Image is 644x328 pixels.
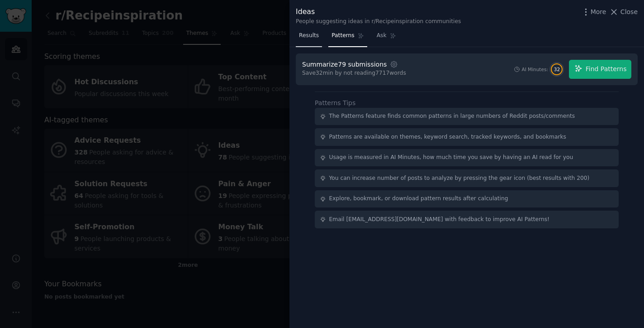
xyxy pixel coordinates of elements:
[591,7,606,17] span: More
[315,99,355,106] label: Patterns Tips
[329,216,550,224] div: Email [EMAIL_ADDRESS][DOMAIN_NAME] with feedback to improve AI Patterns!
[620,7,638,17] span: Close
[329,195,508,203] div: Explore, bookmark, or download pattern results after calculating
[581,7,606,17] button: More
[296,6,461,18] div: Ideas
[329,154,573,162] div: Usage is measured in AI Minutes, how much time you save by having an AI read for you
[329,174,590,183] div: You can increase number of posts to analyze by pressing the gear icon (best results with 200)
[554,66,560,72] span: 32
[302,60,387,69] div: Summarize 79 submissions
[374,29,399,47] a: Ask
[609,7,638,17] button: Close
[328,29,367,47] a: Patterns
[296,18,461,26] div: People suggesting ideas in r/Recipeinspiration communities
[521,66,548,72] div: AI Minutes:
[302,69,406,77] div: Save 32 min by not reading 7717 words
[377,32,387,40] span: Ask
[296,29,322,47] a: Results
[586,64,627,74] span: Find Patterns
[569,60,631,79] button: Find Patterns
[329,133,566,141] div: Patterns are available on themes, keyword search, tracked keywords, and bookmarks
[299,32,319,40] span: Results
[329,112,575,121] div: The Patterns feature finds common patterns in large numbers of Reddit posts/comments
[331,32,354,40] span: Patterns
